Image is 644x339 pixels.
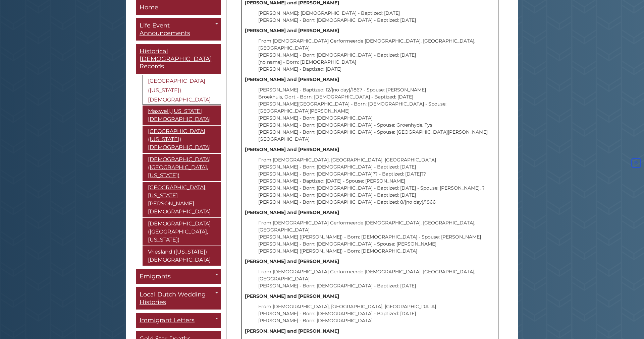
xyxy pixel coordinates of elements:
[136,18,221,41] a: Life Event Announcements
[140,22,190,37] span: Life Event Announcements
[630,160,642,166] a: Back to Top
[258,303,495,324] p: From [DEMOGRAPHIC_DATA], [GEOGRAPHIC_DATA], [GEOGRAPHIC_DATA] [PERSON_NAME] - Born: [DEMOGRAPHIC_...
[258,86,495,143] p: [PERSON_NAME] - Baptized: 12/[no day]/1867 - Spouse: [PERSON_NAME] Broekhuis, Oort - Born: [DEMOG...
[258,156,495,206] p: From [DEMOGRAPHIC_DATA], [GEOGRAPHIC_DATA], [GEOGRAPHIC_DATA] [PERSON_NAME] - Born: [DEMOGRAPHIC_...
[136,269,221,284] a: Emigrants
[258,268,495,289] p: From [DEMOGRAPHIC_DATA] Gerformeerde [DEMOGRAPHIC_DATA], [GEOGRAPHIC_DATA], [GEOGRAPHIC_DATA] [PE...
[140,4,158,11] span: Home
[140,317,195,324] span: Immigrant Letters
[136,313,221,328] a: Immigrant Letters
[258,38,495,73] p: From [DEMOGRAPHIC_DATA] Gerformeerde [DEMOGRAPHIC_DATA], [GEOGRAPHIC_DATA], [GEOGRAPHIC_DATA] [PE...
[245,146,339,152] strong: [PERSON_NAME] and [PERSON_NAME]
[245,76,339,82] strong: [PERSON_NAME] and [PERSON_NAME]
[258,219,495,255] p: From [DEMOGRAPHIC_DATA] Gerformeerde [DEMOGRAPHIC_DATA], [GEOGRAPHIC_DATA], [GEOGRAPHIC_DATA] [PE...
[258,10,495,24] p: [PERSON_NAME]: [DEMOGRAPHIC_DATA] - Baptized: [DATE] [PERSON_NAME] - Born: [DEMOGRAPHIC_DATA] - B...
[136,287,221,310] a: Local Dutch Wedding Histories
[140,48,212,70] span: Historical [DEMOGRAPHIC_DATA] Records
[143,218,221,246] a: [DEMOGRAPHIC_DATA] ([GEOGRAPHIC_DATA], [US_STATE])
[245,328,339,334] strong: [PERSON_NAME] and [PERSON_NAME]
[245,293,339,299] strong: [PERSON_NAME] and [PERSON_NAME]
[143,75,221,105] a: [GEOGRAPHIC_DATA] ([US_STATE]) [DEMOGRAPHIC_DATA]
[245,209,339,215] strong: [PERSON_NAME] and [PERSON_NAME]
[143,106,221,125] a: Maxwell, [US_STATE] [DEMOGRAPHIC_DATA]
[143,126,221,153] a: [GEOGRAPHIC_DATA] ([US_STATE]) [DEMOGRAPHIC_DATA]
[143,154,221,181] a: [DEMOGRAPHIC_DATA] ([GEOGRAPHIC_DATA], [US_STATE])
[143,182,221,217] a: [GEOGRAPHIC_DATA], [US_STATE][PERSON_NAME][DEMOGRAPHIC_DATA]
[136,44,221,74] a: Historical [DEMOGRAPHIC_DATA] Records
[140,291,206,306] span: Local Dutch Wedding Histories
[140,273,171,280] span: Emigrants
[143,246,221,266] a: Vriesland ([US_STATE]) [DEMOGRAPHIC_DATA]
[245,258,339,264] strong: [PERSON_NAME] and [PERSON_NAME]
[245,27,339,33] strong: [PERSON_NAME] and [PERSON_NAME]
